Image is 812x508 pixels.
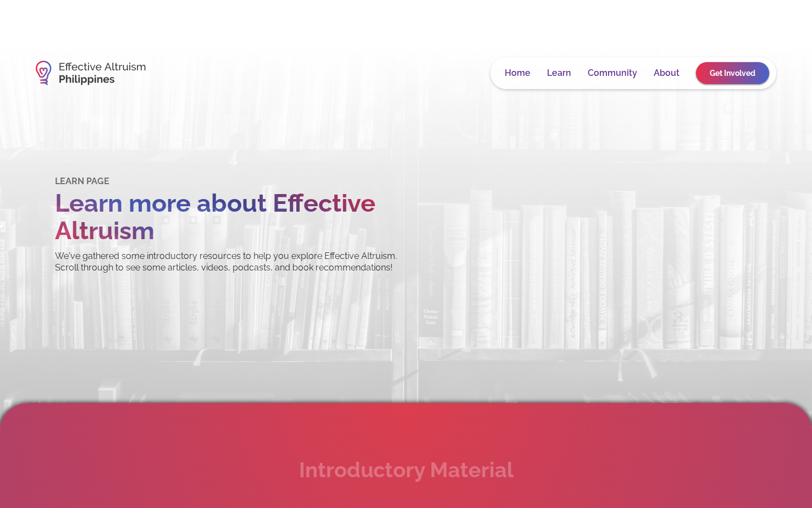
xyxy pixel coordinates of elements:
[696,62,769,84] a: Get Involved
[547,68,571,79] a: Learn
[654,68,680,79] a: About
[505,68,531,79] a: Home
[588,68,637,79] a: Community
[299,458,513,482] h1: Introductory Material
